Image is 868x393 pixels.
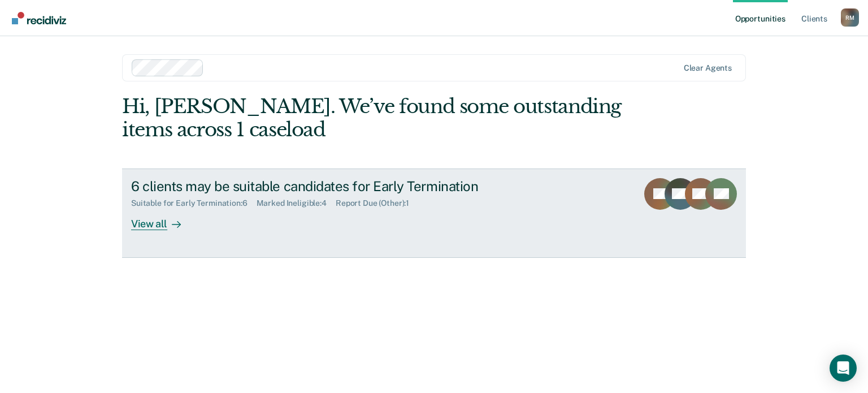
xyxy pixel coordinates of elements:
div: Hi, [PERSON_NAME]. We’ve found some outstanding items across 1 caseload [122,95,621,141]
div: Report Due (Other) : 1 [336,198,418,208]
div: 6 clients may be suitable candidates for Early Termination [131,178,528,195]
a: 6 clients may be suitable candidates for Early TerminationSuitable for Early Termination:6Marked ... [122,169,746,258]
div: Marked Ineligible : 4 [257,198,336,208]
div: Open Intercom Messenger [830,355,857,382]
div: Clear agents [684,63,732,73]
div: View all [131,208,194,230]
div: Suitable for Early Termination : 6 [131,198,257,208]
div: R M [841,8,859,27]
img: Recidiviz [12,12,66,24]
button: Profile dropdown button [841,8,859,27]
